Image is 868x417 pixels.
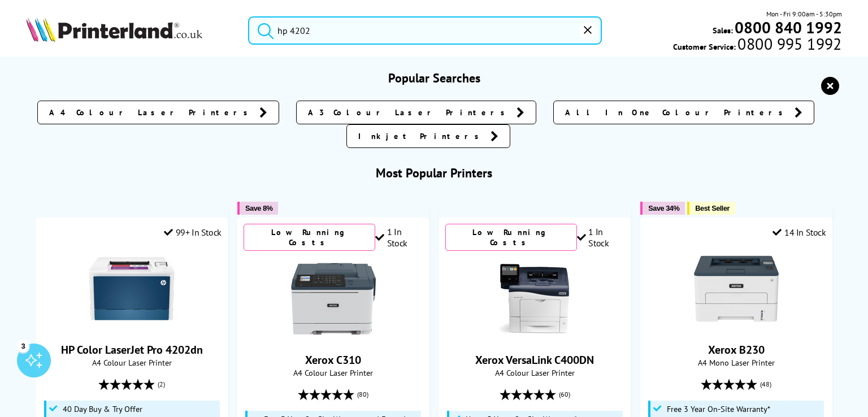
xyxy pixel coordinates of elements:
[37,101,279,124] a: A4 Colour Laser Printers
[291,257,376,341] img: Xerox C310
[559,384,570,405] span: (60)
[26,17,202,42] img: Printerland Logo
[694,246,779,331] img: Xerox B230
[237,202,278,215] button: Save 8%
[687,202,735,215] button: Best Seller
[735,17,842,38] b: 0800 840 1992
[565,107,789,118] span: All In One Colour Printers
[492,257,577,341] img: Xerox VersaLink C400DN
[673,38,841,52] span: Customer Service:
[89,322,174,333] a: HP Color LaserJet Pro 4202dn
[646,357,826,368] span: A4 Mono Laser Printer
[89,246,174,331] img: HP Color LaserJet Pro 4202dn
[17,340,29,352] div: 3
[640,202,685,215] button: Save 34%
[42,357,221,368] span: A4 Colour Laser Printer
[296,101,536,124] a: A3 Colour Laser Printers
[346,124,510,148] a: Inkjet Printers
[708,342,765,357] a: Xerox B230
[61,342,203,357] a: HP Color LaserJet Pro 4202dn
[445,367,624,378] span: A4 Colour Laser Printer
[357,384,368,405] span: (80)
[553,101,814,124] a: All In One Colour Printers
[244,367,423,378] span: A4 Colour Laser Printer
[158,373,165,395] span: (2)
[26,17,234,44] a: Printerland Logo
[245,204,272,212] span: Save 8%
[26,70,842,86] h3: Popular Searches
[492,332,577,344] a: Xerox VersaLink C400DN
[772,227,826,238] div: 14 In Stock
[305,353,361,367] a: Xerox C310
[26,165,842,181] h3: Most Popular Printers
[244,224,375,251] div: Low Running Costs
[733,22,842,33] a: 0800 840 1992
[445,224,577,251] div: Low Running Costs
[577,226,624,249] div: 1 In Stock
[713,25,733,36] span: Sales:
[766,8,842,19] span: Mon - Fri 9:00am - 5:30pm
[760,373,771,395] span: (48)
[291,332,376,344] a: Xerox C310
[648,204,679,212] span: Save 34%
[694,322,779,333] a: Xerox B230
[308,107,511,118] span: A3 Colour Laser Printers
[63,405,142,414] span: 40 Day Buy & Try Offer
[667,405,770,414] span: Free 3 Year On-Site Warranty*
[475,353,594,367] a: Xerox VersaLink C400DN
[695,204,730,212] span: Best Seller
[736,38,841,49] span: 0800 995 1992
[49,107,254,118] span: A4 Colour Laser Printers
[164,227,222,238] div: 99+ In Stock
[358,131,485,142] span: Inkjet Printers
[375,226,423,249] div: 1 In Stock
